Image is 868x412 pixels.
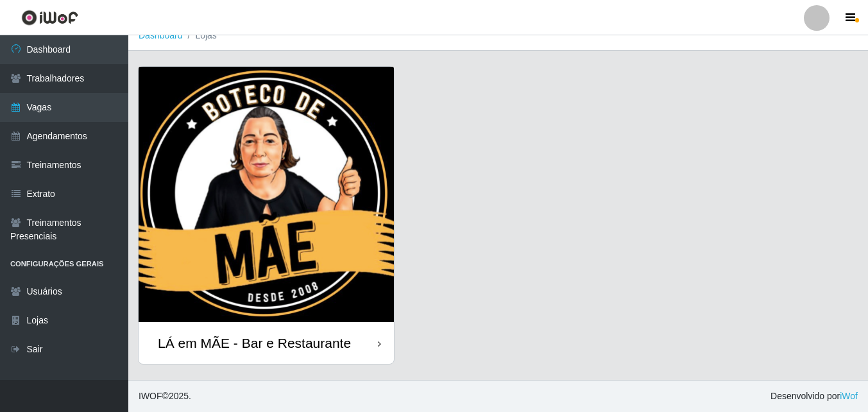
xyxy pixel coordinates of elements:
li: Lojas [183,29,217,42]
nav: breadcrumb [128,21,868,51]
img: CoreUI Logo [21,10,78,26]
span: Desenvolvido por [770,390,858,403]
a: LÁ em MÃE - Bar e Restaurante [139,67,394,364]
img: cardImg [139,67,394,322]
a: iWof [840,391,858,401]
span: © 2025 . [139,390,191,403]
a: Dashboard [139,30,183,40]
span: IWOF [139,391,162,401]
div: LÁ em MÃE - Bar e Restaurante [158,335,351,351]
